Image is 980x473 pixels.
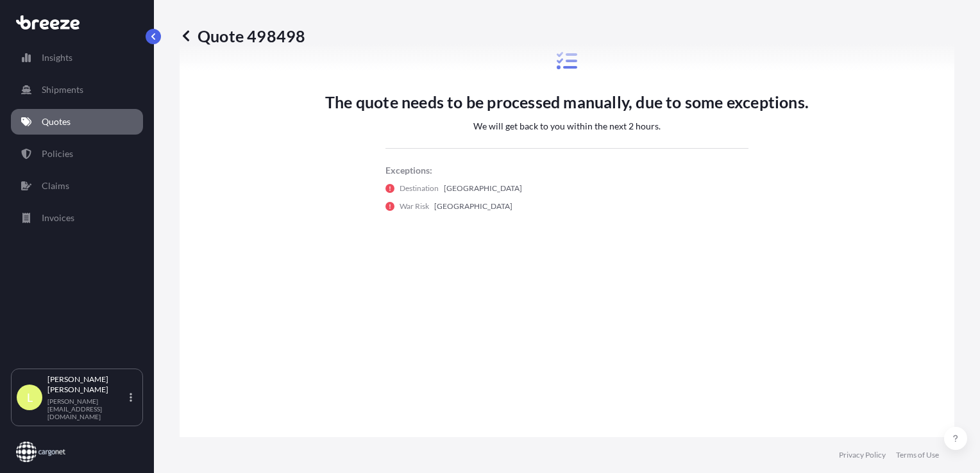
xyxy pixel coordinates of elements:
[473,120,661,133] p: We will get back to you within the next 2 hours.
[385,164,748,177] p: Exceptions:
[11,77,143,103] a: Shipments
[400,182,439,195] p: Destination
[11,141,143,167] a: Policies
[42,147,73,160] p: Policies
[325,92,809,112] p: The quote needs to be processed manually, due to some exceptions.
[180,26,305,46] p: Quote 498498
[42,83,83,96] p: Shipments
[16,442,65,462] img: organization-logo
[42,179,69,192] p: Claims
[42,51,72,64] p: Insights
[11,205,143,231] a: Invoices
[42,115,71,128] p: Quotes
[896,450,939,460] a: Terms of Use
[434,200,512,213] p: [GEOGRAPHIC_DATA]
[444,182,522,195] p: [GEOGRAPHIC_DATA]
[400,200,429,213] p: War Risk
[11,109,143,135] a: Quotes
[27,391,33,404] span: L
[47,397,127,420] p: [PERSON_NAME][EMAIL_ADDRESS][DOMAIN_NAME]
[47,374,127,395] p: [PERSON_NAME] [PERSON_NAME]
[839,450,886,460] a: Privacy Policy
[11,173,143,199] a: Claims
[11,45,143,71] a: Insights
[42,212,74,224] p: Invoices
